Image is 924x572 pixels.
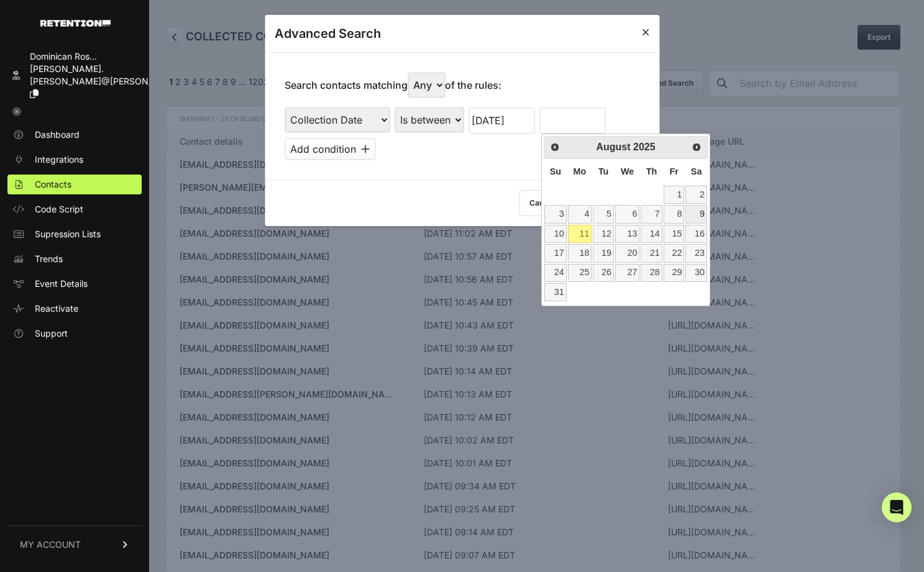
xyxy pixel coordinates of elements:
[544,205,566,223] a: 3
[568,205,592,223] a: 4
[641,225,662,243] a: 14
[593,244,614,262] a: 19
[568,225,592,243] a: 11
[285,73,501,98] p: Search contacts matching of the rules:
[664,264,685,282] a: 29
[35,178,71,191] span: Contacts
[685,264,707,282] a: 30
[593,264,614,282] a: 26
[593,225,614,243] a: 12
[544,264,566,282] a: 24
[40,20,111,27] img: Retention.com
[546,138,564,156] a: Prev
[35,253,63,265] span: Trends
[7,199,142,219] a: Code Script
[35,302,78,315] span: Reactivate
[641,244,662,262] a: 21
[692,142,702,152] span: Next
[7,47,142,104] a: Dominican Ros... [PERSON_NAME].[PERSON_NAME]@[PERSON_NAME]...
[685,186,707,204] a: 2
[285,138,375,160] button: Add condition
[35,153,83,166] span: Integrations
[568,244,592,262] a: 18
[7,274,142,294] a: Event Details
[669,166,678,176] span: Friday
[544,244,566,262] a: 17
[35,327,68,340] span: Support
[598,166,609,176] span: Tuesday
[275,25,381,42] h3: Advanced Search
[35,129,80,141] span: Dashboard
[550,142,560,152] span: Prev
[35,228,101,240] span: Supression Lists
[519,190,565,216] button: Cancel
[664,225,685,243] a: 15
[633,142,656,152] span: 2025
[568,264,592,282] a: 25
[20,538,81,551] span: MY ACCOUNT
[641,264,662,282] a: 28
[593,205,614,223] a: 5
[30,50,189,63] div: Dominican Ros...
[664,205,685,223] a: 8
[544,225,566,243] a: 10
[646,166,657,176] span: Thursday
[7,175,142,194] a: Contacts
[685,205,707,223] a: 9
[7,249,142,269] a: Trends
[615,225,639,243] a: 13
[7,299,142,319] a: Reactivate
[544,283,566,301] a: 31
[615,264,639,282] a: 27
[641,205,662,223] a: 7
[35,278,88,290] span: Event Details
[664,244,685,262] a: 22
[30,63,189,86] span: [PERSON_NAME].[PERSON_NAME]@[PERSON_NAME]...
[621,166,634,176] span: Wednesday
[688,138,706,156] a: Next
[685,225,707,243] a: 16
[574,166,587,176] span: Monday
[7,125,142,145] a: Dashboard
[882,493,912,522] div: Open Intercom Messenger
[596,142,630,152] span: August
[7,324,142,343] a: Support
[691,166,702,176] span: Saturday
[685,244,707,262] a: 23
[615,244,639,262] a: 20
[550,166,561,176] span: Sunday
[615,205,639,223] a: 6
[7,150,142,170] a: Integrations
[7,525,142,563] a: MY ACCOUNT
[664,186,685,204] a: 1
[35,203,83,216] span: Code Script
[7,224,142,244] a: Supression Lists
